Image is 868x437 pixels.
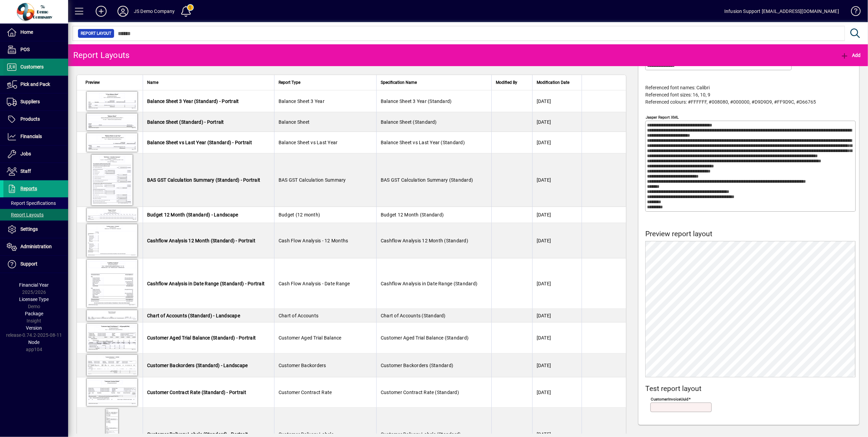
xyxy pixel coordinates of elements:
[73,50,130,61] div: Report Layouts
[532,223,582,258] td: [DATE]
[279,390,332,395] span: Customer Contract Rate
[645,385,856,393] h4: Test report layout
[532,153,582,207] td: [DATE]
[147,177,260,183] span: BAS GST Calculation Summary (Standard) - Portrait
[20,81,50,87] span: Pick and Pack
[3,93,68,110] a: Suppliers
[3,238,68,255] a: Administration
[20,47,30,52] span: POS
[496,79,517,86] span: Modified By
[3,41,68,58] a: POS
[3,24,68,41] a: Home
[532,353,582,377] td: [DATE]
[147,79,270,86] div: Name
[3,111,68,128] a: Products
[381,363,454,368] span: Customer Backorders (Standard)
[3,76,68,93] a: Pick and Pack
[645,99,816,105] span: Referenced colours: #FFFFFF, #008080, #000000, #D9D9D9, #FF9D9C, #D66765
[381,335,469,341] span: Customer Aged Trial Balance (Standard)
[279,99,325,104] span: Balance Sheet 3 Year
[19,297,49,302] span: Licensee Type
[381,140,465,145] span: Balance Sheet vs Last Year (Standard)
[537,79,569,86] span: Modification Date
[646,115,679,120] mat-label: Jasper Report XML
[3,221,68,238] a: Settings
[381,432,461,437] span: Customer Delivery Labels (Standard)
[134,6,175,17] div: JS Demo Company
[147,335,256,341] span: Customer Aged Trial Balance (Standard) - Portrait
[279,119,310,125] span: Balance Sheet
[724,6,839,17] div: Infusion Support [EMAIL_ADDRESS][DOMAIN_NAME]
[279,432,334,437] span: Customer Delivery Labels
[20,261,37,267] span: Support
[20,64,44,70] span: Customers
[846,1,859,24] a: Knowledge Base
[279,177,346,183] span: BAS GST Calculation Summary
[532,377,582,408] td: [DATE]
[532,132,582,153] td: [DATE]
[651,397,689,402] mat-label: customerInvoiceUuid
[3,146,68,163] a: Jobs
[3,163,68,180] a: Staff
[20,226,38,232] span: Settings
[279,212,320,217] span: Budget (12 month)
[279,238,348,243] span: Cash Flow Analysis - 12 Months
[381,313,446,318] span: Chart of Accounts (Standard)
[20,29,33,35] span: Home
[20,99,40,104] span: Suppliers
[90,5,112,17] button: Add
[3,128,68,145] a: Financials
[532,90,582,112] td: [DATE]
[381,281,478,286] span: Cashflow Analysis in Date Range (Standard)
[381,212,444,217] span: Budget 12 Month (Standard)
[279,140,338,145] span: Balance Sheet vs Last Year
[645,230,856,238] h4: Preview report layout
[537,79,578,86] div: Modification Date
[645,85,710,90] span: Referenced font names: Calibri
[279,79,372,86] div: Report Type
[381,177,473,183] span: BAS GST Calculation Summary (Standard)
[532,322,582,353] td: [DATE]
[839,49,863,61] button: Add
[279,281,350,286] span: Cash Flow Analysis - Date Range
[20,116,40,122] span: Products
[532,207,582,223] td: [DATE]
[381,119,437,125] span: Balance Sheet (Standard)
[3,209,68,221] a: Report Layouts
[147,281,265,286] span: Cashflow Analysis in Date Range (Standard) - Portrait
[20,168,31,174] span: Staff
[279,363,326,368] span: Customer Backorders
[381,99,452,104] span: Balance Sheet 3 Year (Standard)
[29,340,40,345] span: Node
[26,325,42,331] span: Version
[25,311,43,316] span: Package
[3,256,68,273] a: Support
[112,5,134,17] button: Profile
[147,212,238,217] span: Budget 12 Month (Standard) - Landscape
[147,119,224,125] span: Balance Sheet (Standard) - Portrait
[532,258,582,309] td: [DATE]
[840,52,861,58] span: Add
[279,79,300,86] span: Report Type
[645,92,710,97] span: Referenced font sizes: 16, 10, 9
[147,313,240,318] span: Chart of Accounts (Standard) - Landscape
[20,134,42,139] span: Financials
[19,282,49,288] span: Financial Year
[85,79,100,86] span: Preview
[20,151,31,156] span: Jobs
[7,212,44,217] span: Report Layouts
[147,238,255,243] span: Cashflow Analysis 12 Month (Standard) - Portrait
[3,59,68,76] a: Customers
[279,313,318,318] span: Chart of Accounts
[532,309,582,322] td: [DATE]
[81,30,111,37] span: Report Layout
[20,244,52,249] span: Administration
[147,390,246,395] span: Customer Contract Rate (Standard) - Portrait
[147,432,248,437] span: Customer Delivery Labels (Standard) - Portrait
[532,112,582,132] td: [DATE]
[7,200,56,206] span: Report Specifications
[381,390,459,395] span: Customer Contract Rate (Standard)
[147,140,252,145] span: Balance Sheet vs Last Year (Standard) - Portrait
[381,79,417,86] span: Specification Name
[3,197,68,209] a: Report Specifications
